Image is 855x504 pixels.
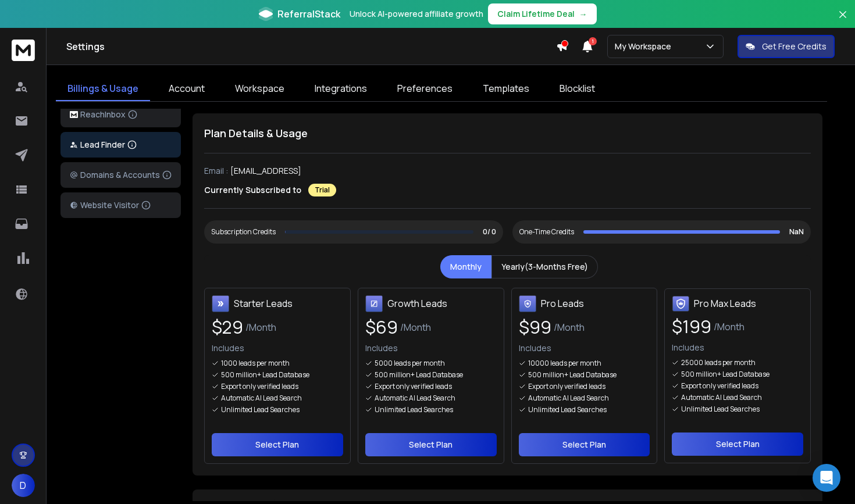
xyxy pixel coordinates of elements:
[375,405,453,414] p: Unlimited Lead Searches
[789,227,804,237] p: NaN
[579,8,587,20] span: →
[440,255,491,278] button: Monthly
[681,405,760,414] p: Unlimited Lead Searches
[681,381,758,391] p: Export only verified leads
[528,394,609,403] p: Automatic AI Lead Search
[303,77,379,101] a: Integrations
[221,405,300,414] p: Unlimited Lead Searches
[375,394,455,403] p: Automatic AI Lead Search
[615,41,676,52] p: My Workspace
[386,77,464,101] a: Preferences
[694,296,756,310] h3: Pro Max Leads
[375,370,463,380] p: 500 million+ Lead Database
[548,77,607,101] a: Blocklist
[221,359,290,368] p: 1000 leads per month
[672,316,711,337] span: $ 199
[714,320,744,334] span: /Month
[212,317,243,338] span: $ 29
[762,41,826,52] p: Get Free Credits
[528,405,607,414] p: Unlimited Lead Searches
[56,77,150,101] a: Billings & Usage
[672,342,803,353] p: Includes
[519,317,551,338] span: $ 99
[60,132,181,158] button: Lead Finder
[365,433,497,456] button: Select Plan
[223,77,296,101] a: Workspace
[221,370,309,380] p: 500 million+ Lead Database
[528,370,617,380] p: 500 million+ Lead Database
[204,165,228,177] p: Email :
[681,358,756,367] p: 25000 leads per month
[488,3,597,24] button: Claim Lifetime Deal→
[681,370,769,379] p: 500 million+ Lead Database
[528,359,601,368] p: 10000 leads per month
[245,320,276,334] span: /Month
[70,111,78,119] img: logo
[672,432,803,456] button: Select Plan
[221,394,302,403] p: Automatic AI Lead Search
[66,40,556,53] h1: Settings
[204,125,811,141] h1: Plan Details & Usage
[471,77,541,101] a: Templates
[277,7,340,21] span: ReferralStack
[234,296,293,310] h3: Starter Leads
[365,342,497,354] p: Includes
[541,296,584,310] h3: Pro Leads
[12,474,35,497] button: D
[519,433,650,456] button: Select Plan
[212,342,343,354] p: Includes
[813,464,840,492] div: Open Intercom Messenger
[835,7,850,35] button: Close banner
[230,165,301,177] p: [EMAIL_ADDRESS]
[211,227,276,237] div: Subscription Credits
[375,382,452,391] p: Export only verified leads
[221,382,298,391] p: Export only verified leads
[60,102,181,127] button: ReachInbox
[681,393,762,402] p: Automatic AI Lead Search
[387,296,447,310] h3: Growth Leads
[483,227,496,237] p: 0/ 0
[204,184,301,196] p: Currently Subscribed to
[519,227,574,237] div: One-Time Credits
[308,184,336,196] div: Trial
[554,320,585,334] span: /Month
[589,37,597,45] span: 1
[491,255,598,278] button: Yearly(3-Months Free)
[157,77,216,101] a: Account
[350,8,483,20] p: Unlock AI-powered affiliate growth
[528,382,605,391] p: Export only verified leads
[738,35,835,58] button: Get Free Credits
[365,317,398,338] span: $ 69
[60,162,181,188] button: Domains & Accounts
[212,433,343,456] button: Select Plan
[375,359,445,368] p: 5000 leads per month
[60,192,181,218] button: Website Visitor
[400,320,431,334] span: /Month
[519,342,650,354] p: Includes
